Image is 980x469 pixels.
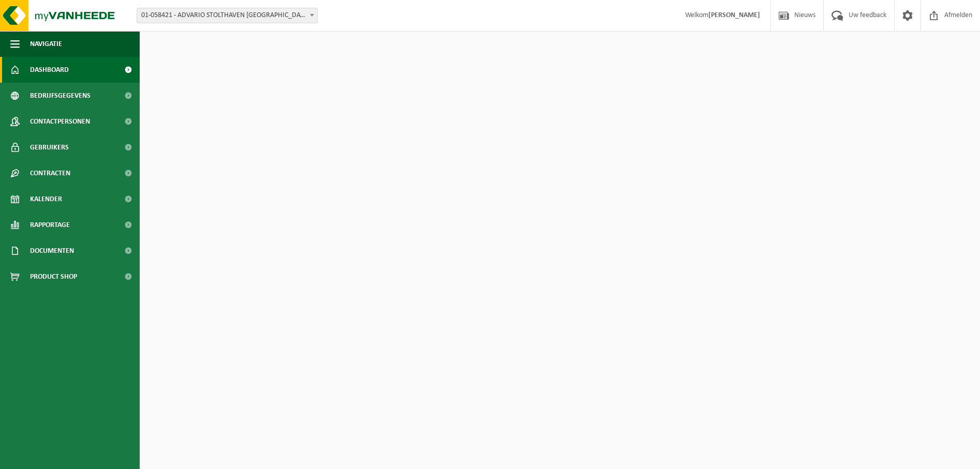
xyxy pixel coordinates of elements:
[30,160,70,186] span: Contracten
[30,57,69,83] span: Dashboard
[30,186,62,212] span: Kalender
[30,212,70,238] span: Rapportage
[708,11,760,19] strong: [PERSON_NAME]
[30,264,77,290] span: Product Shop
[30,134,69,160] span: Gebruikers
[30,238,74,264] span: Documenten
[137,8,318,23] span: 01-058421 - ADVARIO STOLTHAVEN ANTWERPEN NV - ANTWERPEN
[30,31,62,57] span: Navigatie
[30,83,91,109] span: Bedrijfsgegevens
[137,8,317,23] span: 01-058421 - ADVARIO STOLTHAVEN ANTWERPEN NV - ANTWERPEN
[30,109,90,134] span: Contactpersonen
